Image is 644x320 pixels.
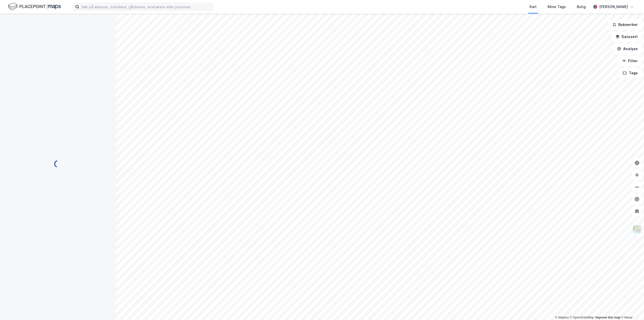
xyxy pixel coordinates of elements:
div: [PERSON_NAME] [599,4,628,10]
div: Kart [530,4,537,10]
img: spinner.a6d8c91a73a9ac5275cf975e30b51cfb.svg [54,160,62,168]
div: Kontrollprogram for chat [619,296,644,320]
div: Bolig [577,4,586,10]
img: Z [632,225,642,234]
button: Tags [619,68,642,78]
button: Datasett [611,32,642,42]
a: OpenStreetMap [570,316,594,319]
button: Analyse [613,44,642,54]
button: Filter [618,56,642,66]
a: Improve this map [595,316,620,319]
iframe: Chat Widget [619,296,644,320]
button: Bokmerker [608,20,642,30]
a: Mapbox [555,316,569,319]
input: Søk på adresse, matrikkel, gårdeiere, leietakere eller personer [79,3,214,11]
img: logo.f888ab2527a4732fd821a326f86c7f29.svg [8,2,61,11]
div: Mine Tags [548,4,566,10]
